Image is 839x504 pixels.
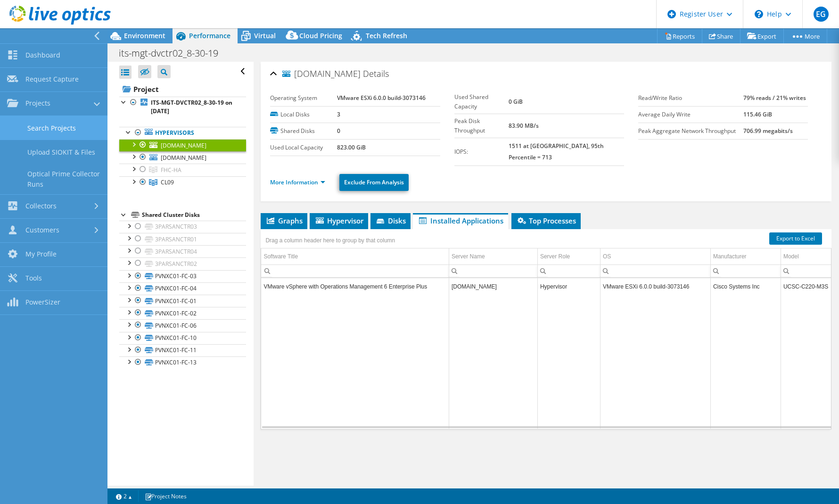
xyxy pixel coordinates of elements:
label: Peak Disk Throughput [454,116,509,135]
td: Column Software Title, Filter cell [261,264,449,277]
a: 3PARSANCTR04 [119,245,246,257]
td: OS Column [600,248,710,265]
td: Column Server Role, Filter cell [537,264,600,277]
td: Column Manufacturer, Value Cisco Systems Inc [710,278,781,295]
span: Tech Refresh [366,31,407,40]
label: IOPS: [454,147,509,157]
b: VMware ESXi 6.0.0 build-3073146 [337,94,426,102]
a: Exclude From Analysis [339,174,409,191]
b: 83.90 MB/s [509,122,539,130]
div: Server Role [540,251,570,262]
label: Local Disks [270,110,337,119]
a: ITS-MGT-DVCTR02_8-30-19 on [DATE] [119,97,246,117]
a: Project [119,82,246,97]
label: Average Daily Write [638,110,743,119]
td: Column Software Title, Value VMware vSphere with Operations Management 6 Enterprise Plus [261,278,449,295]
a: Hypervisors [119,127,246,139]
td: Column OS, Filter cell [600,264,710,277]
a: PVNXC01-FC-10 [119,332,246,344]
b: 79% reads / 21% writes [743,94,806,102]
td: Manufacturer Column [710,248,781,265]
a: PVNXC01-FC-11 [119,344,246,356]
span: Details [363,68,389,79]
a: PVNXC01-FC-13 [119,356,246,369]
b: 115.46 GiB [743,110,772,118]
span: Hypervisor [314,216,363,225]
h1: its-mgt-dvctr02_8-30-19 [115,48,233,58]
span: Disks [375,216,406,225]
a: 3PARSANCTR03 [119,221,246,233]
div: OS [603,251,611,262]
a: Share [702,29,740,43]
td: Server Role Column [537,248,600,265]
a: [DOMAIN_NAME] [119,151,246,164]
b: 1511 at [GEOGRAPHIC_DATA], 95th Percentile = 713 [509,142,604,161]
a: 3PARSANCTR01 [119,233,246,245]
a: PVNXC01-FC-02 [119,307,246,319]
a: 2 [109,490,139,502]
td: Column Manufacturer, Filter cell [710,264,781,277]
b: 3 [337,110,340,118]
span: Installed Applications [418,216,503,225]
b: 823.00 GiB [337,143,366,151]
a: 3PARSANCTR02 [119,257,246,270]
a: PVNXC01-FC-01 [119,295,246,307]
label: Read/Write Ratio [638,93,743,103]
a: Project Notes [138,490,193,502]
span: [DOMAIN_NAME] [161,141,206,149]
span: Cloud Pricing [299,31,342,40]
a: Export to Excel [769,232,822,245]
span: Graphs [265,216,303,225]
label: Used Local Capacity [270,143,337,152]
span: [DOMAIN_NAME] [161,154,206,162]
div: Software Title [263,251,298,262]
b: ITS-MGT-DVCTR02_8-30-19 on [DATE] [151,99,232,115]
a: CL09 [119,176,246,189]
a: PVNXC01-FC-06 [119,319,246,331]
td: Column OS, Value VMware ESXi 6.0.0 build-3073146 [600,278,710,295]
b: 0 GiB [509,98,523,106]
span: [DOMAIN_NAME] [282,69,361,79]
a: More [783,29,827,43]
a: PVNXC01-FC-04 [119,282,246,295]
td: Column Server Name, Filter cell [449,264,537,277]
a: More Information [270,178,325,186]
td: Column Server Name, Value its-amp-exmgt02.fhb.net [449,278,537,295]
svg: \n [755,10,763,18]
span: Environment [124,31,165,40]
span: Top Processes [516,216,576,225]
div: Model [783,251,799,262]
td: Column Server Role, Value Hypervisor [537,278,600,295]
a: Reports [657,29,702,43]
div: Server Name [452,251,485,262]
label: Operating System [270,93,337,103]
a: FHC-HA [119,164,246,176]
div: Drag a column header here to group by that column [263,234,397,247]
td: Software Title Column [261,248,449,265]
label: Used Shared Capacity [454,92,509,111]
span: EG [814,7,829,22]
span: CL09 [161,178,174,186]
b: 0 [337,127,340,135]
div: Manufacturer [713,251,747,262]
span: Virtual [254,31,276,40]
span: Performance [189,31,230,40]
td: Server Name Column [449,248,537,265]
a: Export [740,29,784,43]
label: Shared Disks [270,126,337,136]
label: Peak Aggregate Network Throughput [638,126,743,136]
a: PVNXC01-FC-03 [119,270,246,282]
div: Shared Cluster Disks [142,209,246,221]
b: 706.99 megabits/s [743,127,793,135]
a: [DOMAIN_NAME] [119,139,246,151]
div: Data grid [261,229,831,430]
span: FHC-HA [161,166,181,174]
